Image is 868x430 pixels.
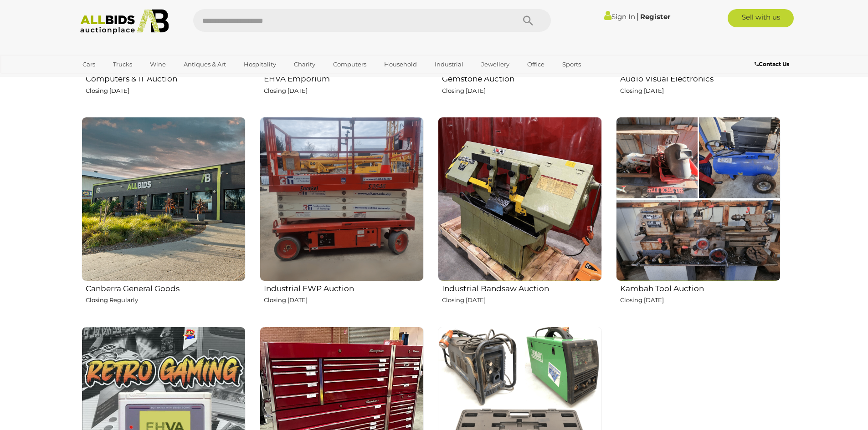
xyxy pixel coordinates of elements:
a: Industrial [429,57,469,72]
a: [GEOGRAPHIC_DATA] [77,72,153,87]
a: Jewellery [475,57,515,72]
img: Industrial Bandsaw Auction [438,117,602,281]
a: Household [378,57,423,72]
a: Computers [327,57,372,72]
h2: Industrial EWP Auction [264,282,424,293]
span: | [637,11,639,21]
img: Kambah Tool Auction [616,117,780,281]
a: Sell with us [728,9,794,27]
a: Register [640,12,670,21]
a: Charity [288,57,321,72]
a: Sign In [604,12,635,21]
h2: Kambah Tool Auction [620,282,780,293]
p: Closing Regularly [86,295,246,305]
p: Closing [DATE] [264,86,424,96]
a: Sports [556,57,587,72]
b: Contact Us [755,61,789,67]
p: Closing [DATE] [442,86,602,96]
h2: Audio Visual Electronics [620,72,780,83]
p: Closing [DATE] [620,86,780,96]
h2: Industrial Bandsaw Auction [442,282,602,293]
a: Trucks [107,57,138,72]
a: Industrial EWP Auction Closing [DATE] [259,116,424,319]
a: Wine [144,57,172,72]
a: Canberra General Goods Closing Regularly [81,116,246,319]
a: Industrial Bandsaw Auction Closing [DATE] [437,116,602,319]
a: Cars [77,57,101,72]
a: Contact Us [755,59,791,69]
img: Industrial EWP Auction [260,117,424,281]
h2: Gemstone Auction [442,72,602,83]
p: Closing [DATE] [264,295,424,305]
a: Antiques & Art [178,57,232,72]
a: Hospitality [238,57,282,72]
button: Search [505,9,551,32]
h2: Canberra General Goods [86,282,246,293]
a: Kambah Tool Auction Closing [DATE] [616,116,780,319]
p: Closing [DATE] [442,295,602,305]
img: Canberra General Goods [82,117,246,281]
h2: EHVA Emporium [264,72,424,83]
p: Closing [DATE] [620,295,780,305]
img: Allbids.com.au [75,9,174,34]
a: Office [521,57,550,72]
h2: Computers & IT Auction [86,72,246,83]
p: Closing [DATE] [86,86,246,96]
